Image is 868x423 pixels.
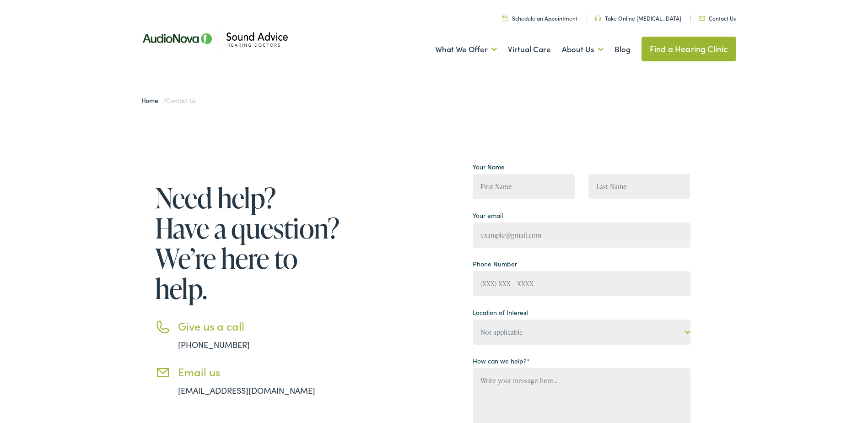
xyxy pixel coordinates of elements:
a: Take Online [MEDICAL_DATA] [595,14,681,22]
a: Contact Us [699,14,736,22]
input: example@gmail.com [473,222,690,248]
a: Find a Hearing Clinic [642,37,736,61]
img: Headphone icon in a unique green color, suggesting audio-related services or features. [595,16,601,21]
input: Last Name [588,174,690,199]
a: Blog [615,33,631,66]
span: / [141,96,196,105]
input: First Name [473,174,575,199]
a: [PHONE_NUMBER] [178,339,250,350]
a: Home [141,96,163,105]
a: About Us [562,33,604,66]
h1: Need help? Have a question? We’re here to help. [155,183,343,304]
h3: Give us a call [178,320,343,333]
a: Schedule an Appointment [502,14,577,22]
label: Your Name [473,162,505,172]
h3: Email us [178,365,343,379]
label: Location of Interest [473,308,528,317]
span: Contact Us [166,96,196,105]
label: How can we help? [473,356,530,366]
a: Virtual Care [508,33,551,66]
input: (XXX) XXX - XXXX [473,271,690,296]
img: Icon representing mail communication in a unique green color, indicative of contact or communicat... [699,16,705,21]
a: What We Offer [435,33,497,66]
label: Phone Number [473,259,517,269]
img: Calendar icon in a unique green color, symbolizing scheduling or date-related features. [502,15,507,21]
a: [EMAIL_ADDRESS][DOMAIN_NAME] [178,385,315,396]
label: Your email [473,211,503,220]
